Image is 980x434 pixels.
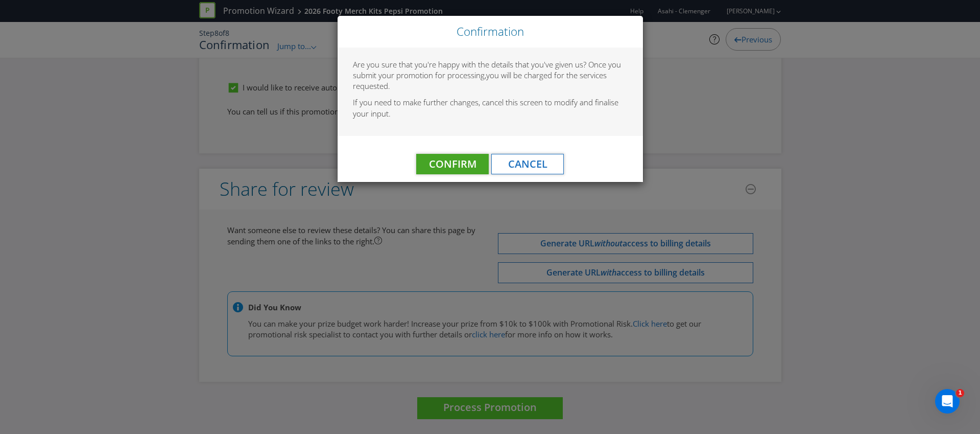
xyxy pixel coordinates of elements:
span: Confirm [429,157,476,171]
span: Confirmation [457,24,524,39]
span: you will be charged for the services requested [353,70,607,91]
button: Cancel [491,154,564,174]
span: Are you sure that you're happy with the details that you've given us? Once you submit your promot... [353,59,621,80]
iframe: Intercom live chat [935,389,960,414]
div: Close [338,16,643,48]
span: Cancel [508,157,547,171]
button: Confirm [416,154,489,174]
p: If you need to make further changes, cancel this screen to modify and finalise your input. [353,97,628,119]
span: 1 [956,389,964,397]
span: . [388,81,390,91]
